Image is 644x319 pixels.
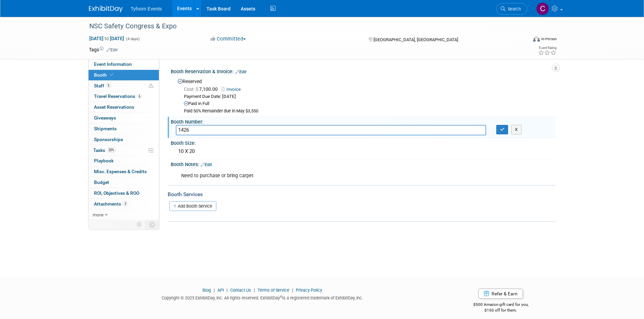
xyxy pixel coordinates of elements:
[184,101,550,107] div: Paid in Full
[168,191,555,198] div: Booth Services
[134,220,145,229] td: Personalize Event Tab Strip
[93,148,116,153] span: Tasks
[89,46,118,53] td: Tags
[217,288,224,293] a: API
[171,117,555,125] div: Booth Number:
[89,145,159,156] a: Tasks20%
[89,188,159,198] a: ROI, Objectives & ROO
[446,297,555,313] div: $500 Amazon gift card for you,
[541,36,557,42] div: In-Person
[123,201,128,206] span: 3
[184,94,550,100] div: Payment Due Date: [DATE]
[94,61,132,67] span: Event Information
[89,199,159,209] a: Attachments3
[538,46,556,50] div: Event Rating
[89,210,159,220] a: more
[230,288,251,293] a: Contact Us
[496,3,527,15] a: Search
[149,83,153,89] span: Potential Scheduling Conflict -- at least one attendee is tagged in another overlapping event.
[106,48,118,52] a: Edit
[94,190,139,196] span: ROI, Objectives & ROO
[533,36,540,42] img: Format-Inperson.png
[258,288,289,293] a: Terms of Service
[171,138,555,147] div: Booth Size:
[94,126,117,131] span: Shipments
[176,76,550,114] div: Reserved
[536,2,549,15] img: Chris Walker
[89,293,436,301] div: Copyright © 2025 ExhibitDay, Inc. All rights reserved. ExhibitDay is a registered trademark of Ex...
[89,134,159,145] a: Sponsorships
[184,86,199,92] span: Cost: $
[145,220,159,229] td: Toggle Event Tabs
[89,124,159,134] a: Shipments
[296,288,322,293] a: Privacy Policy
[487,35,557,45] div: Event Format
[89,166,159,177] a: Misc. Expenses & Credits
[89,177,159,188] a: Budget
[94,83,111,88] span: Staff
[137,94,142,99] span: 6
[225,288,229,293] span: |
[171,159,555,168] div: Booth Notes:
[94,115,116,121] span: Giveaways
[290,288,295,293] span: |
[125,37,140,41] span: (4 days)
[110,73,113,77] i: Booth reservation complete
[94,180,109,185] span: Budget
[89,81,159,91] a: Staff5
[446,308,555,313] div: $150 off for them.
[106,83,111,88] span: 5
[202,288,211,293] a: Blog
[94,104,134,110] span: Asset Reservations
[511,125,522,134] button: X
[252,288,257,293] span: |
[87,20,517,32] div: NSC Safety Congress & Expo
[280,295,282,299] sup: ®
[131,6,162,11] span: Tyfoom Events
[171,67,555,75] div: Booth Reservation & Invoice:
[478,289,523,299] a: Refer & Earn
[89,113,159,123] a: Giveaways
[94,72,115,78] span: Booth
[235,70,246,74] a: Edit
[374,37,458,42] span: [GEOGRAPHIC_DATA], [GEOGRAPHIC_DATA]
[107,148,116,153] span: 20%
[89,102,159,112] a: Asset Reservations
[89,35,124,42] span: [DATE] [DATE]
[89,156,159,166] a: Playbook
[208,35,248,43] button: Committed
[176,146,550,157] div: 10 X 20
[89,59,159,70] a: Event Information
[94,158,114,163] span: Playbook
[103,36,110,41] span: to
[201,162,212,167] a: Edit
[221,87,244,92] a: Invoice
[94,137,123,142] span: Sponsorships
[184,108,550,114] div: Paid 50% Remainder due in May $3,550
[94,169,147,174] span: Misc. Expenses & Credits
[169,201,216,211] a: Add Booth Service
[89,70,159,80] a: Booth
[176,169,481,183] div: Need to purchase or bring carpet
[89,91,159,102] a: Travel Reservations6
[89,6,123,12] img: ExhibitDay
[212,288,216,293] span: |
[94,201,128,207] span: Attachments
[93,212,103,217] span: more
[184,86,220,92] span: 7,100.00
[94,94,142,99] span: Travel Reservations
[505,6,521,11] span: Search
